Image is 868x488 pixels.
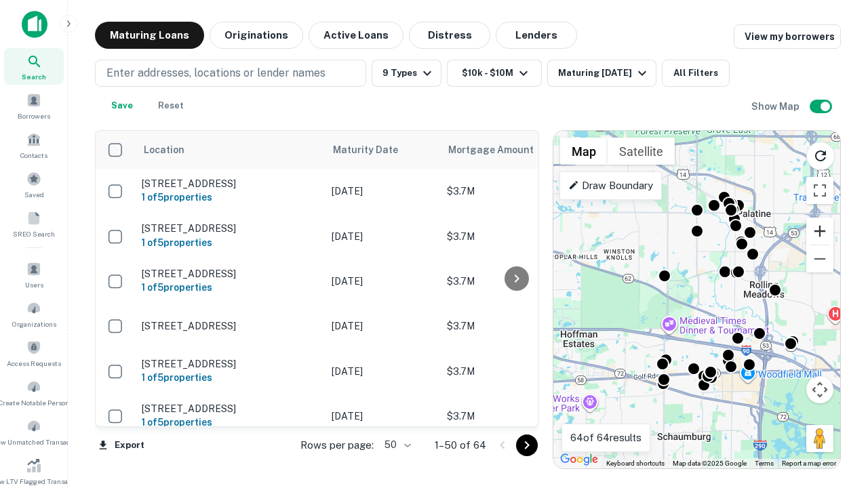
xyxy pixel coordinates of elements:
p: Enter addresses, locations or lender names [106,65,325,81]
button: Toggle fullscreen view [806,177,833,204]
p: $3.7M [447,364,583,379]
button: Show street map [560,138,608,165]
button: Keyboard shortcuts [606,459,665,468]
button: Lenders [496,22,577,49]
span: Saved [24,189,44,200]
p: $3.7M [447,409,583,424]
button: Zoom out [806,245,833,272]
button: $10k - $10M [447,60,542,87]
div: 0 0 [553,131,840,468]
button: Originations [210,22,303,49]
a: SREO Search [4,205,64,242]
span: Borrowers [18,110,50,121]
button: 9 Types [372,60,441,87]
p: [DATE] [332,409,433,424]
div: Maturing [DATE] [558,65,650,81]
p: [DATE] [332,319,433,333]
button: Maturing Loans [95,22,204,49]
button: Go to next page [516,434,538,456]
a: View my borrowers [734,24,841,49]
button: Enter addresses, locations or lender names [95,60,366,87]
button: Reset [149,92,193,119]
a: Borrowers [4,87,64,124]
span: Mortgage Amount [448,142,551,158]
a: Open this area in Google Maps (opens a new window) [557,451,601,468]
th: Mortgage Amount [440,131,589,169]
a: Contacts [4,127,64,163]
a: Terms (opens in new tab) [755,460,774,467]
span: Users [25,279,43,290]
span: SREO Search [13,228,55,239]
p: [DATE] [332,274,433,289]
p: [STREET_ADDRESS] [142,320,318,332]
span: Maturity Date [333,142,416,158]
a: Create Notable Person [4,374,64,411]
a: Search [4,48,64,85]
p: [STREET_ADDRESS] [142,268,318,280]
a: Access Requests [4,335,64,371]
iframe: Chat Widget [800,380,868,445]
button: All Filters [662,60,730,87]
p: $3.7M [447,229,583,244]
button: Distress [409,22,490,49]
p: [STREET_ADDRESS] [142,178,318,190]
h6: 1 of 5 properties [142,190,318,205]
p: [DATE] [332,184,433,199]
a: Users [4,256,64,293]
h6: 1 of 5 properties [142,235,318,250]
span: Map data ©2025 Google [673,460,747,467]
span: Location [143,142,184,158]
p: 64 of 64 results [570,430,642,446]
button: Maturing [DATE] [547,60,656,87]
p: $3.7M [447,319,583,333]
button: Reload search area [806,142,835,170]
h6: Show Map [751,99,802,114]
img: Google [557,451,601,468]
a: Organizations [4,296,64,332]
p: [STREET_ADDRESS] [142,358,318,370]
button: Zoom in [806,218,833,245]
p: [STREET_ADDRESS] [142,222,318,235]
img: capitalize-icon.png [22,11,47,38]
h6: 1 of 5 properties [142,415,318,430]
a: Report a map error [782,460,836,467]
button: Active Loans [309,22,403,49]
h6: 1 of 5 properties [142,370,318,385]
button: Export [95,435,148,455]
th: Location [135,131,325,169]
p: $3.7M [447,274,583,289]
p: [DATE] [332,229,433,244]
button: Save your search to get updates of matches that match your search criteria. [100,92,144,119]
p: 1–50 of 64 [435,437,486,453]
p: Draw Boundary [568,178,653,194]
a: Review Unmatched Transactions [4,413,64,450]
p: [STREET_ADDRESS] [142,403,318,415]
span: Search [22,71,46,82]
span: Contacts [20,150,47,161]
p: $3.7M [447,184,583,199]
span: Access Requests [7,358,61,369]
p: Rows per page: [300,437,374,453]
p: [DATE] [332,364,433,379]
div: 50 [379,435,413,455]
h6: 1 of 5 properties [142,280,318,295]
button: Show satellite imagery [608,138,675,165]
th: Maturity Date [325,131,440,169]
button: Map camera controls [806,376,833,403]
a: Saved [4,166,64,203]
span: Organizations [12,319,56,329]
